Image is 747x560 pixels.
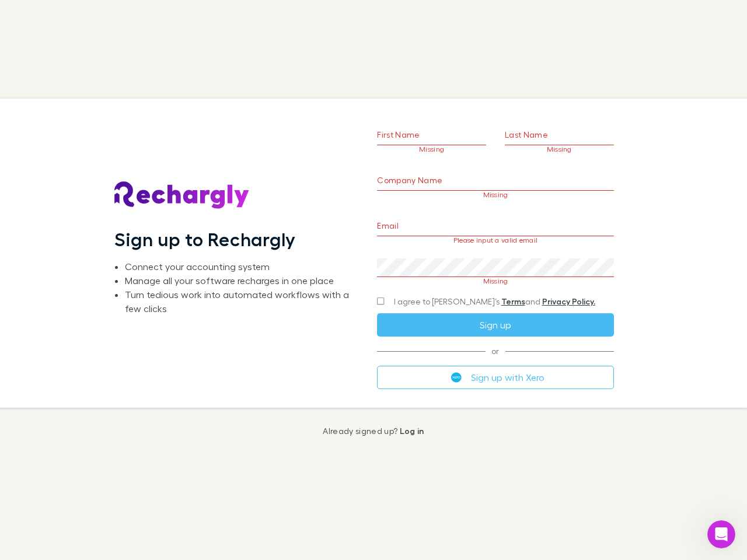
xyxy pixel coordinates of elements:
[400,426,424,436] a: Log in
[394,296,595,307] span: I agree to [PERSON_NAME]’s and
[501,296,525,306] a: Terms
[505,145,614,153] p: Missing
[323,426,424,436] p: Already signed up?
[377,313,613,337] button: Sign up
[377,145,486,153] p: Missing
[707,520,735,548] iframe: Intercom live chat
[377,236,613,244] p: Please input a valid email
[542,296,595,306] a: Privacy Policy.
[125,288,358,316] li: Turn tedious work into automated workflows with a few clicks
[125,260,358,274] li: Connect your accounting system
[451,372,462,383] img: Xero's logo
[125,274,358,288] li: Manage all your software recharges in one place
[377,191,613,199] p: Missing
[114,181,250,209] img: Rechargly's Logo
[377,366,613,389] button: Sign up with Xero
[377,351,613,351] span: or
[377,277,613,285] p: Missing
[114,228,296,250] h1: Sign up to Rechargly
